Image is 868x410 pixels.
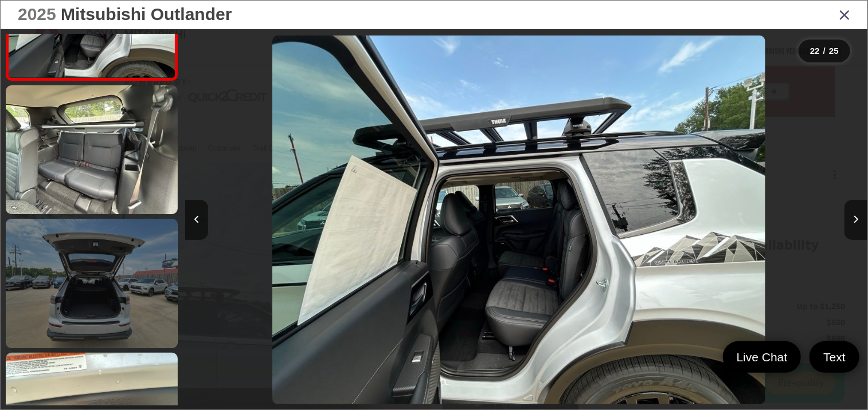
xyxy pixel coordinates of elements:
img: 2025 Mitsubishi Outlander Trail Edition [272,36,765,404]
span: Live Chat [731,349,793,365]
div: 2025 Mitsubishi Outlander Trail Edition 21 [178,36,860,404]
a: Live Chat [723,341,801,373]
i: Close gallery [839,7,850,22]
span: 25 [829,46,839,56]
span: Text [818,349,851,365]
span: 2025 [18,5,56,23]
a: Text [810,341,859,373]
button: Next image [844,200,867,240]
span: / [822,47,827,55]
img: 2025 Mitsubishi Outlander Trail Edition [4,84,179,216]
span: Mitsubishi Outlander [61,5,232,23]
span: 22 [810,46,820,56]
button: Previous image [185,200,208,240]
